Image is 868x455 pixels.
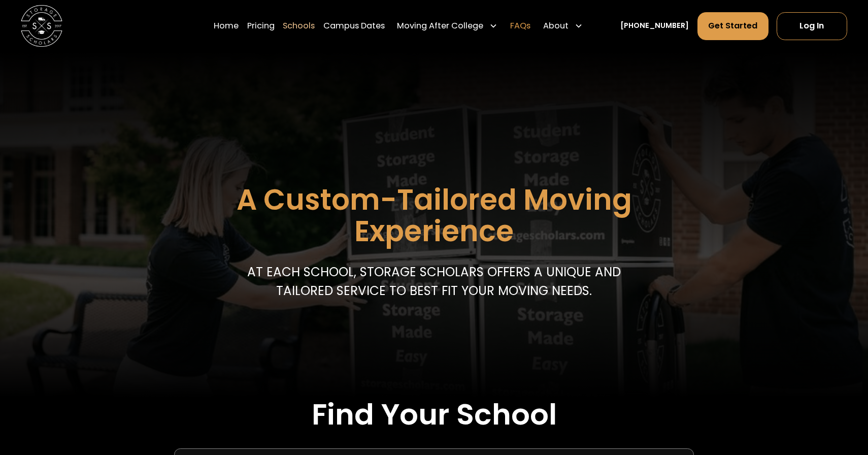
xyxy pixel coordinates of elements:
[393,12,502,41] div: Moving After College
[397,20,483,32] div: Moving After College
[214,12,239,41] a: Home
[620,20,689,31] a: [PHONE_NUMBER]
[510,12,530,41] a: FAQs
[245,263,624,301] p: At each school, storage scholars offers a unique and tailored service to best fit your Moving needs.
[247,12,275,41] a: Pricing
[185,184,684,247] h1: A Custom-Tailored Moving Experience
[21,5,62,47] img: Storage Scholars main logo
[543,20,569,32] div: About
[323,12,385,41] a: Campus Dates
[60,397,808,432] h2: Find Your School
[539,12,587,41] div: About
[697,12,769,40] a: Get Started
[283,12,315,41] a: Schools
[21,5,62,47] a: home
[777,12,847,40] a: Log In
